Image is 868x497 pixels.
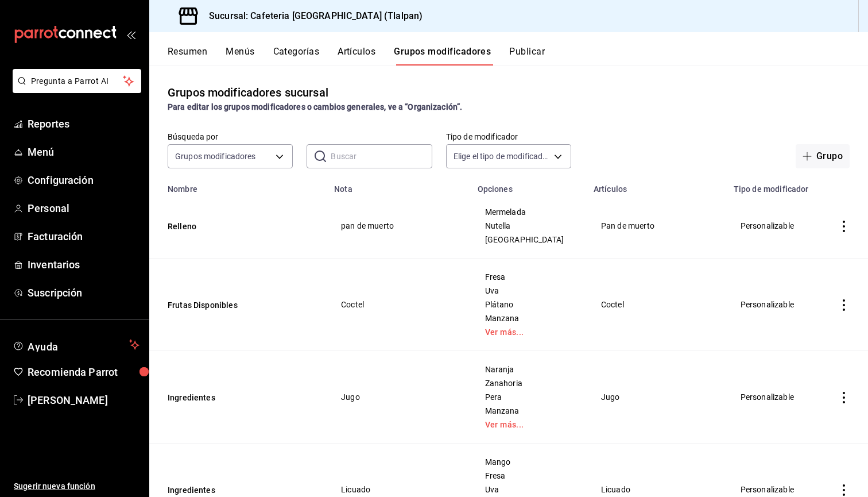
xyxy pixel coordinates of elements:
span: Configuración [28,172,139,188]
span: Facturación [28,229,139,244]
th: Artículos [587,178,727,194]
span: Jugo [601,393,712,401]
td: Jugo [327,351,470,444]
td: Personalizable [727,194,820,259]
a: Ver más... [485,421,572,429]
th: Nota [327,178,470,194]
th: Opciones [471,178,587,194]
button: Ingredientes [168,392,305,403]
button: Frutas Disponibles [168,299,305,311]
td: Personalizable [727,259,820,351]
button: Categorías [273,46,320,66]
div: navigation tabs [168,46,868,66]
span: Mermelada [485,208,572,216]
span: Uva [485,287,572,295]
label: Búsqueda por [168,133,293,141]
button: actions [838,392,850,403]
button: Ingredientes [168,484,305,496]
a: Pregunta a Parrot AI [8,83,141,95]
span: Naranja [485,365,572,373]
span: Nutella [485,222,572,230]
th: Nombre [149,178,327,194]
span: Pan de muerto [601,222,712,230]
a: Ver más... [485,328,572,336]
button: actions [838,484,850,496]
button: Grupo [796,144,850,168]
button: Artículos [338,46,375,66]
span: Personal [28,201,139,216]
button: Resumen [168,46,207,66]
td: Personalizable [727,351,820,444]
span: Sugerir nueva función [14,480,139,492]
div: Grupos modificadores sucursal [168,84,328,101]
span: Coctel [601,300,712,309]
button: actions [838,299,850,311]
span: Manzana [485,314,572,322]
button: Grupos modificadores [394,46,491,66]
span: Elige el tipo de modificador [454,151,550,162]
strong: Para editar los grupos modificadores o cambios generales, ve a “Organización”. [168,102,462,111]
span: Mango [485,458,572,466]
th: Tipo de modificador [727,178,820,194]
span: Pera [485,393,572,401]
label: Tipo de modificador [446,133,571,141]
span: Grupos modificadores [175,151,256,162]
button: actions [838,221,850,232]
button: Pregunta a Parrot AI [13,69,141,93]
h3: Sucursal: Cafeteria [GEOGRAPHIC_DATA] (Tlalpan) [200,9,423,23]
span: Inventarios [28,257,139,272]
span: Pregunta a Parrot AI [31,75,123,87]
span: Fresa [485,273,572,281]
button: open_drawer_menu [126,30,135,39]
input: Buscar [331,145,432,168]
span: Ayuda [28,338,125,352]
span: Suscripción [28,285,139,300]
span: Recomienda Parrot [28,364,139,380]
span: Fresa [485,472,572,480]
span: Reportes [28,116,139,132]
button: Publicar [509,46,545,66]
span: Zanahoria [485,379,572,387]
span: Menú [28,144,139,160]
span: [PERSON_NAME] [28,392,139,408]
button: Relleno [168,221,305,232]
td: pan de muerto [327,194,470,259]
td: Coctel [327,259,470,351]
button: Menús [226,46,254,66]
span: [GEOGRAPHIC_DATA] [485,236,572,244]
span: Licuado [601,486,712,494]
span: Manzana [485,407,572,415]
span: Uva [485,486,572,494]
span: Plátano [485,300,572,309]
